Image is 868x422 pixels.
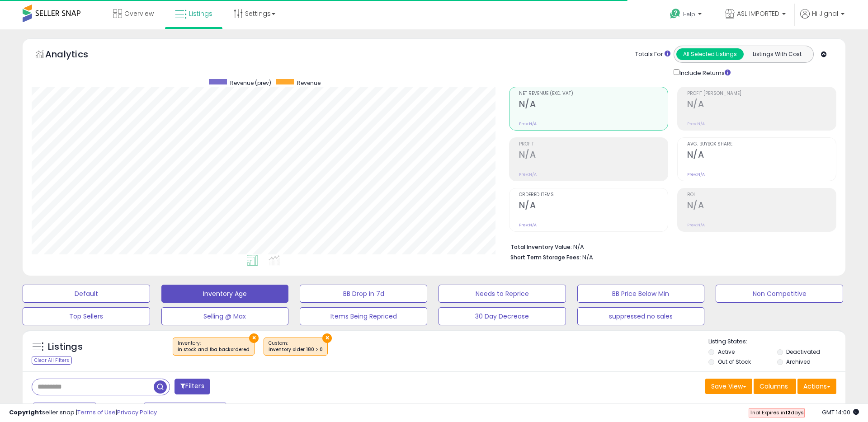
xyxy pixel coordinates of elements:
h2: N/A [519,99,668,111]
a: Help [663,1,711,29]
span: N/A [582,253,593,262]
strong: Copyright [9,408,42,417]
div: Clear All Filters [32,356,72,365]
span: Trial Expires in days [750,409,804,416]
small: Prev: N/A [687,222,705,228]
span: Overview [124,9,154,18]
b: 12 [785,409,791,416]
button: Default [23,285,150,303]
small: Prev: N/A [519,121,537,127]
button: 30 Day Decrease [439,307,566,325]
h2: N/A [687,150,836,162]
label: Out of Stock [718,358,751,366]
label: Deactivated [786,348,820,356]
div: inventory older 180 > 0 [269,347,323,353]
h2: N/A [519,150,668,162]
label: Archived [786,358,811,366]
span: Custom: [269,340,323,353]
span: ROI [687,192,836,197]
button: × [249,333,259,343]
a: Privacy Policy [117,408,157,417]
button: Filters [175,379,210,394]
button: Inventory Age [161,285,289,303]
span: Revenue (prev) [230,79,271,87]
span: Profit [519,142,668,147]
small: Prev: N/A [519,172,537,177]
span: ASL IMPORTED [737,9,779,18]
h2: N/A [687,99,836,111]
button: Non Competitive [716,285,843,303]
h5: Listings [48,341,83,353]
button: × [322,333,332,343]
button: BB Price Below Min [577,285,705,303]
button: Needs to Reprice [439,285,566,303]
p: Listing States: [708,338,845,346]
button: BB Drop in 7d [300,285,427,303]
li: N/A [510,241,830,252]
span: Net Revenue (Exc. VAT) [519,91,668,96]
label: Active [718,348,735,356]
button: Jun-15 - [DATE]-14 [143,403,227,418]
button: Listings With Cost [743,48,811,60]
a: Hi Jignal [800,9,844,29]
div: in stock and fba backordered [178,347,250,353]
small: Prev: N/A [687,121,705,127]
h2: N/A [519,200,668,212]
span: Avg. Buybox Share [687,142,836,147]
span: Revenue [297,79,321,87]
button: Last 30 Days [33,403,97,418]
h2: N/A [687,200,836,212]
button: Save View [705,379,752,394]
div: seller snap | | [9,408,157,417]
b: Total Inventory Value: [510,243,572,251]
span: Ordered Items [519,192,668,197]
span: Listings [189,9,212,18]
button: Top Sellers [23,307,150,325]
button: suppressed no sales [577,307,705,325]
div: Totals For [635,50,670,59]
div: Include Returns [667,67,741,78]
a: Terms of Use [77,408,116,417]
button: Columns [754,379,796,394]
i: Get Help [670,8,681,19]
span: Columns [759,382,788,391]
span: 2025-08-14 14:00 GMT [822,408,859,417]
span: Inventory : [178,340,250,353]
button: All Selected Listings [676,48,744,60]
small: Prev: N/A [687,172,705,177]
button: Selling @ Max [161,307,289,325]
span: Help [683,10,695,18]
button: Items Being Repriced [300,307,427,325]
small: Prev: N/A [519,222,537,228]
span: Hi Jignal [812,9,838,18]
span: Profit [PERSON_NAME] [687,91,836,96]
button: Actions [797,379,836,394]
b: Short Term Storage Fees: [510,253,581,261]
h5: Analytics [45,48,106,63]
